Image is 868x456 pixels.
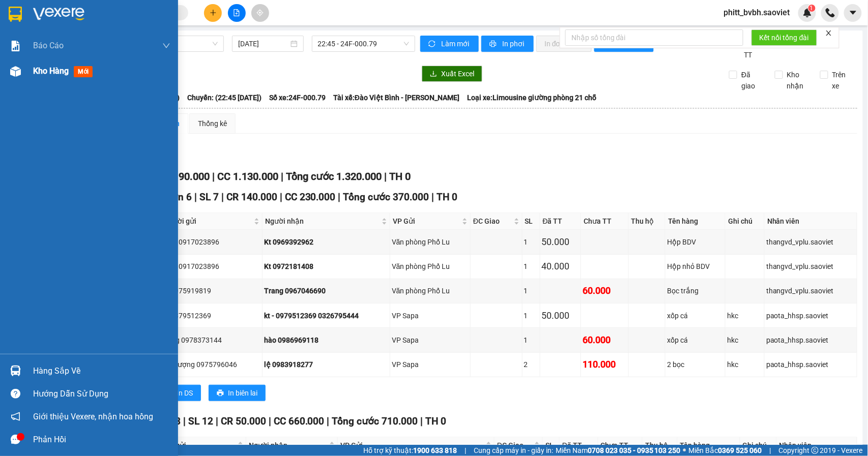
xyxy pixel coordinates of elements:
[390,279,471,303] td: Văn phòng Phố Lu
[163,359,261,370] div: C Phượng 0975796046
[524,261,538,272] div: 1
[11,412,20,421] span: notification
[392,335,469,346] div: VP Sapa
[826,8,835,17] img: phone-icon
[393,216,460,227] span: VP Gửi
[766,359,855,370] div: paota_hhsp.saoviet
[163,236,261,248] div: Hiếu 0917023896
[188,415,213,427] span: SL 12
[565,29,743,46] input: Nhập số tổng đài
[737,69,767,92] span: Đã giao
[524,335,538,346] div: 1
[766,261,855,272] div: thangvd_vplu.saoviet
[543,437,560,454] th: SL
[264,236,388,248] div: Kt 0969392962
[489,40,498,48] span: printer
[497,440,532,451] span: ĐC Giao
[726,213,765,230] th: Ghi chú
[473,216,511,227] span: ĐC Giao
[390,353,471,377] td: VP Sapa
[221,415,266,427] span: CR 50.000
[667,285,724,296] div: Bọc trắng
[154,415,181,427] span: Đơn 8
[249,440,327,451] span: Người nhận
[474,445,553,456] span: Cung cấp máy in - giấy in:
[228,4,246,22] button: file-add
[718,446,762,454] strong: 0369 525 060
[390,255,471,279] td: Văn phòng Phố Lu
[163,335,261,346] div: Dung 0978373144
[390,303,471,328] td: VP Sapa
[536,36,592,52] button: In đơn chọn
[340,440,484,451] span: VP Gửi
[502,38,526,49] span: In phơi
[264,359,388,370] div: lệ 0983918277
[281,170,283,183] span: |
[727,335,763,346] div: hkc
[825,29,832,37] span: close
[428,40,437,48] span: sync
[286,170,382,183] span: Tổng cước 1.320.000
[209,385,266,401] button: printerIn biên lai
[194,191,197,203] span: |
[481,36,534,52] button: printerIn phơi
[198,118,227,129] div: Thống kê
[332,415,418,427] span: Tổng cước 710.000
[441,38,471,49] span: Làm mới
[216,415,218,427] span: |
[280,191,282,203] span: |
[363,445,457,456] span: Hỗ trợ kỹ thuật:
[392,285,469,296] div: Văn phòng Phố Lu
[666,213,726,230] th: Tên hàng
[163,310,261,321] div: kt 0879512369
[760,32,809,43] span: Kết nối tổng đài
[727,359,763,370] div: hkc
[256,9,264,16] span: aim
[523,213,540,230] th: SL
[560,437,598,454] th: Đã TT
[643,437,677,454] th: Thu hộ
[226,191,277,203] span: CR 140.000
[10,366,21,376] img: warehouse-icon
[251,4,269,22] button: aim
[33,386,170,402] div: Hướng dẫn sử dụng
[221,191,224,203] span: |
[9,7,22,22] img: logo-vxr
[333,92,459,103] span: Tài xế: Đào Việt Bình - [PERSON_NAME]
[765,213,857,230] th: Nhân viên
[33,39,64,52] span: Báo cáo
[389,170,411,183] span: TH 0
[285,191,336,203] span: CC 230.000
[217,170,278,183] span: CC 1.130.000
[524,285,538,296] div: 1
[228,387,257,399] span: In biên lai
[157,170,210,183] span: CR 190.000
[766,335,855,346] div: paota_hhsp.saoviet
[524,236,538,248] div: 1
[217,389,224,398] span: printer
[783,69,813,92] span: Kho nhận
[204,4,222,22] button: plus
[154,440,235,451] span: Người gửi
[542,309,580,323] div: 50.000
[437,191,458,203] span: TH 0
[441,68,474,79] span: Xuất Excel
[844,4,862,22] button: caret-down
[751,29,817,46] button: Kết nối tổng đài
[338,191,341,203] span: |
[318,36,409,51] span: 22:45 - 24F-000.79
[766,310,855,321] div: paota_hhsp.saoviet
[264,261,388,272] div: Kt 0972181408
[162,42,170,50] span: down
[422,66,482,82] button: downloadXuất Excel
[384,170,387,183] span: |
[810,5,814,12] span: 1
[689,445,762,456] span: Miền Bắc
[667,359,724,370] div: 2 bọc
[524,359,538,370] div: 2
[667,335,724,346] div: xốp cá
[740,437,777,454] th: Ghi chú
[269,415,271,427] span: |
[678,437,740,454] th: Tên hàng
[10,66,21,77] img: warehouse-icon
